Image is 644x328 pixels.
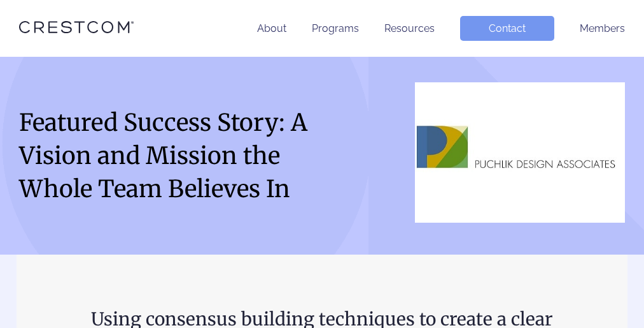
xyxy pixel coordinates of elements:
[257,22,286,34] a: About
[460,16,554,41] a: Contact
[312,22,359,34] a: Programs
[384,22,435,34] a: Resources
[415,82,625,223] img: Featured Success Story: A Vision and Mission the Whole Team Believes In
[19,106,309,205] h1: Featured Success Story: A Vision and Mission the Whole Team Believes In
[580,22,625,34] a: Members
